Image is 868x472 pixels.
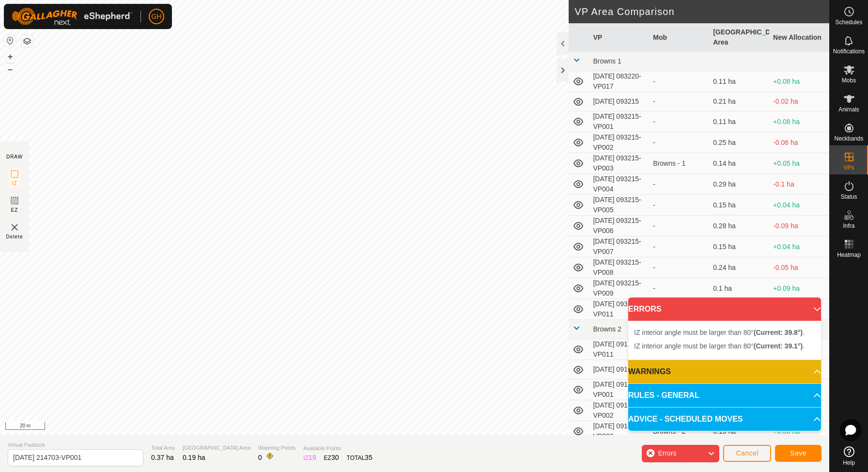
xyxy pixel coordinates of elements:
button: Cancel [723,445,771,462]
span: 0.37 ha [151,454,174,461]
span: ERRORS [628,303,661,315]
td: -0.1 ha [769,174,829,195]
span: Notifications [833,48,865,54]
td: +0.09 ha [769,278,829,299]
span: ADVICE - SCHEDULED MOVES [628,413,743,425]
td: [DATE] 093215-VP007 [589,236,649,257]
span: 19 [309,454,316,461]
td: [DATE] 093215-VP006 [589,216,649,236]
td: [DATE] 091835-VP002 [589,400,649,421]
span: Delete [6,233,23,240]
span: Browns 1 [593,57,621,65]
h2: VP Area Comparison [574,6,829,17]
div: - [653,242,705,252]
div: Browns - 1 [653,158,705,169]
p-accordion-content: ERRORS [628,321,821,360]
span: Heatmap [837,252,861,258]
span: 0.19 ha [183,454,205,461]
p-accordion-header: WARNINGS [628,360,821,383]
div: - [653,138,705,148]
div: - [653,77,705,87]
td: [DATE] 091135-VP011 [589,339,649,360]
td: 0.15 ha [709,195,769,216]
p-accordion-header: RULES - GENERAL [628,384,821,407]
th: Mob [649,23,709,52]
span: Browns 2 [593,325,621,333]
td: 0.14 ha [709,153,769,174]
td: [DATE] 091835 [589,360,649,379]
button: – [4,63,16,75]
span: Available Points [303,444,372,453]
td: -0.05 ha [769,257,829,278]
div: EZ [324,453,339,463]
td: 0.24 ha [709,257,769,278]
span: Errors [658,449,676,457]
td: 0.15 ha [709,236,769,257]
span: Status [840,194,857,200]
button: Reset Map [4,35,16,47]
span: RULES - GENERAL [628,390,699,401]
td: [DATE] 093215-VP005 [589,195,649,216]
p-accordion-header: ERRORS [628,298,821,321]
td: +0.08 ha [769,111,829,132]
td: [DATE] 093215-VP002 [589,132,649,153]
span: VPs [843,165,854,171]
span: Animals [838,107,859,112]
td: [DATE] 083220-VP017 [589,71,649,92]
span: IZ [12,180,17,187]
th: New Allocation [769,23,829,52]
td: 0.28 ha [709,216,769,236]
td: [DATE] 093215-VP011 [589,299,649,320]
td: 0.29 ha [709,174,769,195]
td: [DATE] 093215-VP001 [589,111,649,132]
span: IZ interior angle must be larger than 80° . [634,342,805,350]
span: Infra [843,223,854,229]
span: WARNINGS [628,366,671,378]
a: Contact Us [294,423,323,431]
a: Help [830,442,868,470]
div: - [653,283,705,294]
th: [GEOGRAPHIC_DATA] Area [709,23,769,52]
span: Cancel [736,449,759,457]
td: +0.08 ha [769,71,829,92]
span: Watering Points [258,444,295,452]
button: + [4,51,16,63]
th: VP [589,23,649,52]
td: [DATE] 093215-VP003 [589,153,649,174]
td: -0.02 ha [769,92,829,111]
span: EZ [11,206,18,214]
div: IZ [303,453,316,463]
td: [DATE] 091835-VP001 [589,379,649,400]
span: Save [790,449,806,457]
span: Neckbands [834,136,863,142]
td: +0.05 ha [769,153,829,174]
span: 30 [331,454,339,461]
div: DRAW [6,153,23,160]
span: Virtual Paddock [8,441,143,449]
td: 0.1 ha [709,278,769,299]
div: - [653,96,705,107]
span: 35 [365,454,372,461]
td: 0.11 ha [709,71,769,92]
span: Total Area [151,444,175,452]
div: - [653,263,705,273]
td: 0.21 ha [709,92,769,111]
div: - [653,117,705,127]
img: VP [9,221,20,233]
span: GH [152,12,162,22]
td: +0.04 ha [769,236,829,257]
td: -0.06 ha [769,132,829,153]
td: -0.09 ha [769,216,829,236]
td: 0.25 ha [709,132,769,153]
span: [GEOGRAPHIC_DATA] Area [183,444,250,452]
span: Help [843,460,855,466]
div: - [653,179,705,189]
span: Schedules [835,19,862,25]
td: +0.04 ha [769,195,829,216]
p-accordion-header: ADVICE - SCHEDULED MOVES [628,408,821,431]
a: Privacy Policy [246,423,282,431]
b: (Current: 39.8°) [754,329,803,336]
span: 0 [258,454,262,461]
td: [DATE] 091835-VP003 [589,421,649,442]
button: Save [775,445,821,462]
